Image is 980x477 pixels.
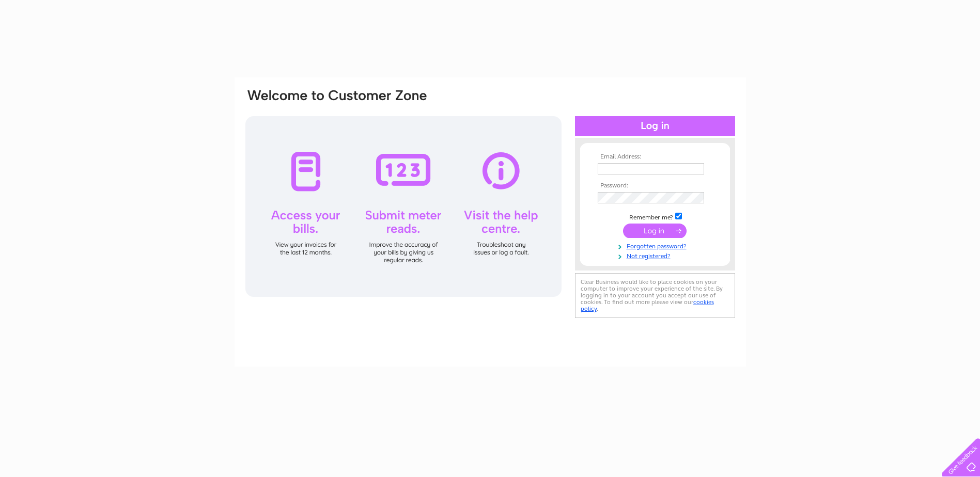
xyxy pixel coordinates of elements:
[595,211,715,221] td: Remember me?
[595,182,715,189] th: Password:
[598,250,715,260] a: Not registered?
[595,153,715,161] th: Email Address:
[575,273,735,318] div: Clear Business would like to place cookies on your computer to improve your experience of the sit...
[598,241,715,250] a: Forgotten password?
[581,298,714,312] a: cookies policy
[623,224,687,238] input: Submit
